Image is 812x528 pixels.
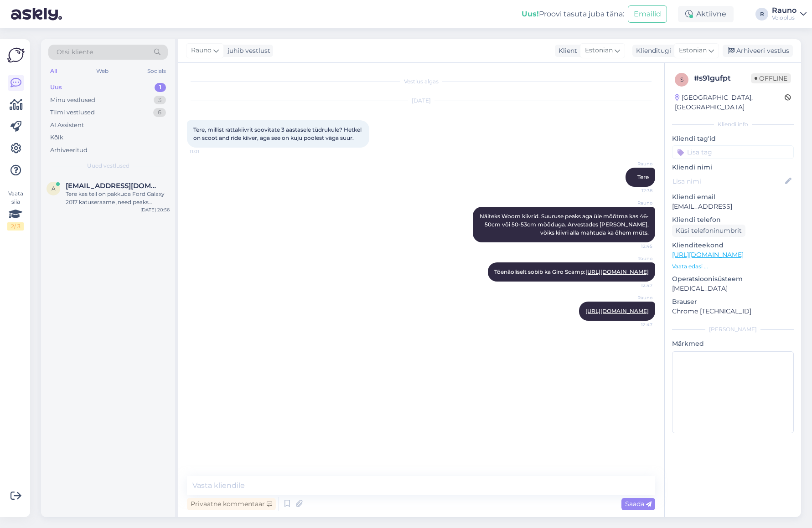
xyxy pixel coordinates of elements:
[672,325,794,333] div: [PERSON_NAME]
[694,73,751,84] div: # s91gufpt
[675,93,785,112] div: [GEOGRAPHIC_DATA], [GEOGRAPHIC_DATA]
[637,174,649,180] span: Tere
[87,162,129,170] span: Uued vestlused
[585,268,649,275] a: [URL][DOMAIN_NAME]
[187,77,655,86] div: Vestlus algas
[628,5,667,23] button: Emailid
[585,46,613,56] span: Estonian
[672,202,794,211] p: [EMAIL_ADDRESS]
[7,222,24,231] div: 2 / 3
[672,225,745,237] div: Küsi telefoninumbrit
[50,146,88,155] div: Arhiveeritud
[672,134,794,144] p: Kliendi tag'id
[772,7,796,14] div: Rauno
[672,120,794,128] div: Kliendi info
[50,83,62,92] div: Uus
[50,133,63,142] div: Kõik
[50,96,95,105] div: Minu vestlused
[7,190,24,231] div: Vaata siia
[140,206,170,213] div: [DATE] 20:56
[625,500,652,508] span: Saada
[585,308,649,314] a: [URL][DOMAIN_NAME]
[772,14,796,21] div: Veloplus
[224,46,270,56] div: juhib vestlust
[772,7,807,21] a: RaunoVeloplus
[187,498,276,510] div: Privaatne kommentaar
[618,200,652,206] span: Rauno
[522,10,539,18] b: Uus!
[632,46,671,56] div: Klienditugi
[66,182,160,190] span: agris.kuuba.002@mail.ee
[672,163,794,172] p: Kliendi nimi
[145,65,168,77] div: Socials
[618,187,652,194] span: 12:38
[618,321,652,328] span: 12:47
[66,190,170,206] div: Tere kas teil on pakkuda Ford Galaxy 2017 katuseraame ,need peaks kinnitama siinidele
[522,9,624,20] div: Proovi tasuta juba täna:
[48,65,59,77] div: All
[672,339,794,349] p: Märkmed
[555,46,577,56] div: Klient
[52,185,56,192] span: a
[154,96,166,105] div: 3
[153,108,166,117] div: 6
[618,243,652,250] span: 12:45
[50,108,95,117] div: Tiimi vestlused
[494,268,649,275] span: Tõenäoliselt sobib ka Giro Scamp:
[672,215,794,225] p: Kliendi telefon
[755,8,768,21] div: R
[50,121,84,130] div: AI Assistent
[678,6,734,22] div: Aktiivne
[7,46,25,64] img: Askly Logo
[751,73,791,83] span: Offline
[480,213,650,236] span: Näiteks Woom kiivrid. Suuruse peaks aga üle mõõtma kas 46-50cm või 50-53cm mõõduga. Arvestades [P...
[672,176,783,186] input: Lisa nimi
[618,294,652,301] span: Rauno
[190,148,224,155] span: 11:01
[680,76,683,83] span: s
[723,45,793,57] div: Arhiveeri vestlus
[672,284,794,293] p: [MEDICAL_DATA]
[672,145,794,159] input: Lisa tag
[618,160,652,167] span: Rauno
[618,282,652,289] span: 12:47
[618,255,652,262] span: Rauno
[191,46,212,56] span: Rauno
[672,251,744,259] a: [URL][DOMAIN_NAME]
[155,83,166,92] div: 1
[679,46,707,56] span: Estonian
[672,262,794,271] p: Vaata edasi ...
[672,297,794,307] p: Brauser
[672,241,794,250] p: Klienditeekond
[672,274,794,284] p: Operatsioonisüsteem
[187,97,655,105] div: [DATE]
[193,126,363,141] span: Tere, millist rattakiivrit soovitate 3 aastasele tüdrukule? Hetkel on scoot and ride kiiver, aga ...
[57,47,93,57] span: Otsi kliente
[672,307,794,316] p: Chrome [TECHNICAL_ID]
[672,192,794,202] p: Kliendi email
[94,65,110,77] div: Web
